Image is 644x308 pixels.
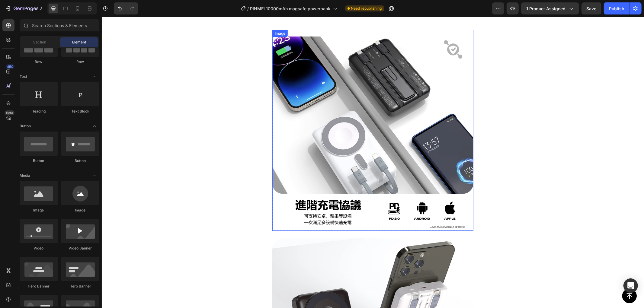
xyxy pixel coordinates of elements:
span: Media [20,173,30,178]
span: PINMEI 10000mAh magsafe powerbank [250,5,331,12]
div: Button [20,158,58,164]
div: Hero Banner [61,284,99,289]
button: Publish [604,2,629,14]
span: 1 product assigned [526,5,566,12]
div: Image [61,208,99,213]
span: Element [72,40,86,45]
button: 7 [2,2,45,14]
button: Save [582,2,601,14]
div: Open Intercom Messenger [623,278,638,293]
div: Video Banner [61,246,99,251]
button: 1 product assigned [521,2,579,14]
span: Need republishing [351,6,382,11]
div: Hero Banner [20,284,58,289]
p: 7 [40,5,42,12]
div: Row [20,59,58,65]
div: Undo/Redo [114,2,138,14]
span: Save [587,6,597,11]
span: / [248,5,249,12]
span: Toggle open [90,72,99,81]
div: 450 [6,64,14,69]
input: Search Sections & Elements [20,19,99,31]
div: Image [20,208,58,213]
span: Text [20,74,27,79]
div: Heading [20,109,58,114]
div: Row [61,59,99,65]
span: Toggle open [90,121,99,131]
div: Video [20,246,58,251]
span: Toggle open [90,171,99,180]
div: Button [61,158,99,164]
div: Publish [609,5,624,12]
iframe: Design area [102,17,644,308]
div: Text Block [61,109,99,114]
span: Section [34,40,46,45]
span: Button [20,123,31,129]
div: Beta [5,110,14,115]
